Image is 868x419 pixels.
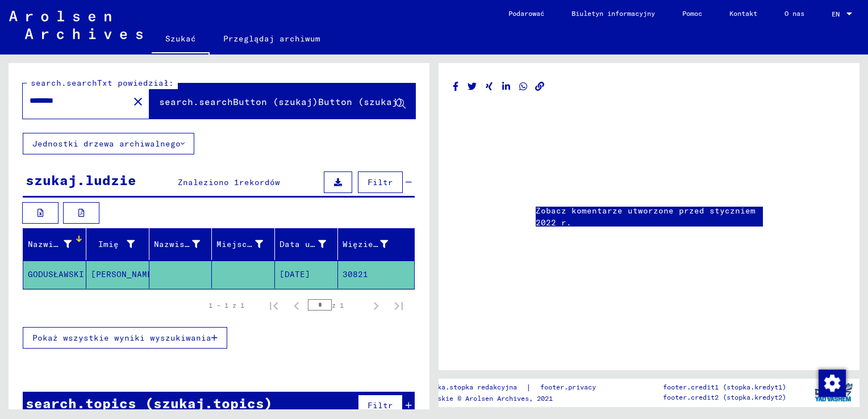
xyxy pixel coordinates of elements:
button: Filtr [358,171,403,193]
mat-header-cell: Place of Birth [212,228,275,260]
img: Zmienianie zgody [819,370,846,397]
p: footer.credit1 (stopka.kredyt1) [663,382,786,392]
span: rekordów [239,177,280,187]
a: Zobacz komentarze utworzone przed styczniem 2022 r. [536,205,763,229]
mat-icon: close [131,95,145,108]
button: Poprzednia strona [285,294,308,317]
div: search.topics (szukaj.topics) [26,393,273,413]
mat-cell: GODUSŁAWSKI [23,261,86,288]
img: yv_logo.png [812,378,855,407]
mat-header-cell: Maiden Name [149,228,212,260]
button: Ostatnia strona [387,294,410,317]
div: Miejsce urodzenia [216,235,277,253]
div: Nazwisko [28,235,86,253]
div: Więzień # [343,235,402,253]
font: Nazwisko panieńskie [154,239,251,249]
font: Imię [98,239,119,249]
button: Pokaż wszystkie wyniki wyszukiwania [23,327,227,349]
font: | [526,382,531,393]
a: stopka.stopka.stopka redakcyjna [394,382,526,393]
span: Znaleziono 1 [178,177,239,187]
span: Filtr [368,400,393,410]
button: Udostępnij na LinkedIn [500,79,512,94]
p: footer.credit2 (stopka.kredyt2) [663,392,786,403]
a: Przeglądaj archiwum [210,25,334,52]
mat-header-cell: First Name [86,228,149,260]
mat-cell: [DATE] [275,261,338,288]
a: Szukać [152,25,210,55]
font: Data urodzenia [279,239,351,249]
mat-cell: 30821 [338,261,414,288]
button: Udostępnij na WhatsApp [518,79,529,94]
div: Data urodzenia [279,235,340,253]
font: Nazwisko [28,239,69,249]
div: 1 – 1 z 1 [208,300,244,311]
div: Nazwisko panieńskie [154,235,215,253]
p: Prawa autorskie © Arolsen Archives, 2021 [394,393,641,404]
span: Pokaż wszystkie wyniki wyszukiwania [32,333,211,343]
button: Pierwsza strona [262,294,285,317]
mat-header-cell: Last Name [23,228,86,260]
a: footer.privacyPolityka [531,382,641,393]
div: Imię [91,235,149,253]
button: search.searchButton (szukaj)Button (szukaj) [149,83,415,119]
button: Filtr [358,395,403,416]
button: Udostępnij na Facebooku [450,79,462,94]
span: Filtr [368,177,393,187]
mat-cell: [PERSON_NAME] [86,261,149,288]
button: Udostępnij na Xing [483,79,495,94]
font: Więzień # [343,239,389,249]
button: Kopiuj link [534,79,546,94]
span: EN [832,10,844,18]
mat-label: search.searchTxt powiedział: [31,78,174,88]
span: search.searchButton (szukaj)Button (szukaj) [159,96,403,107]
mat-header-cell: Prisoner # [338,228,414,260]
font: Miejsce urodzenia [216,239,303,249]
mat-header-cell: Date of Birth [275,228,338,260]
div: szukaj.ludzie [26,170,136,190]
button: Udostępnij na Twitterze [466,79,478,94]
button: Jednostki drzewa archiwalnego [23,133,194,154]
font: Jednostki drzewa archiwalnego [32,139,181,149]
button: Następna strona [365,294,387,317]
img: Arolsen_neg.svg [9,11,143,39]
button: Jasny [127,90,149,112]
font: z 1 [332,301,344,309]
